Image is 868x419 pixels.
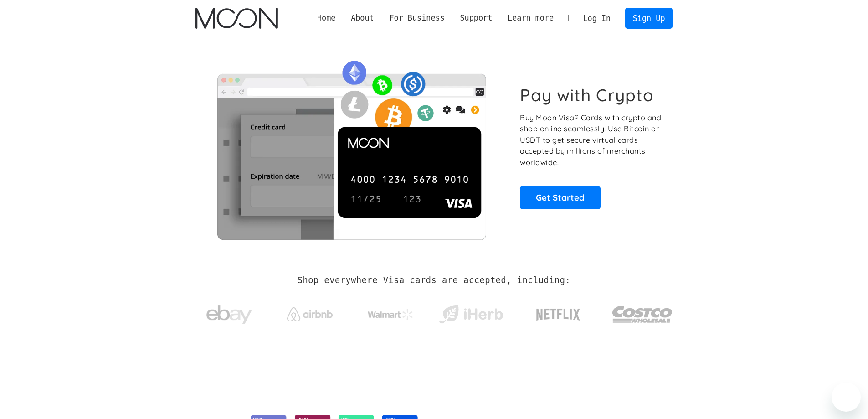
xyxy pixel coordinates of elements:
[351,12,374,24] div: About
[389,12,444,24] div: For Business
[195,54,508,239] img: Moon Cards let you spend your crypto anywhere Visa is accepted.
[575,8,618,28] a: Log In
[276,298,344,326] a: Airbnb
[460,12,492,24] div: Support
[437,303,505,326] img: iHerb
[382,12,452,24] div: For Business
[625,8,673,28] a: Sign Up
[437,294,505,331] a: iHerb
[195,8,278,29] img: Moon Logo
[368,309,413,320] img: Walmart
[343,12,381,24] div: About
[520,186,601,209] a: Get Started
[309,12,343,24] a: Home
[612,297,673,331] img: Costco
[195,8,278,29] a: home
[500,12,561,24] div: Learn more
[508,12,554,24] div: Learn more
[287,307,333,321] img: Airbnb
[206,300,252,329] img: ebay
[452,12,500,24] div: Support
[520,85,654,105] h1: Pay with Crypto
[612,288,673,336] a: Costco
[298,275,570,285] h2: Shop everywhere Visa cards are accepted, including:
[535,303,581,326] img: Netflix
[356,300,424,325] a: Walmart
[518,294,599,331] a: Netflix
[520,112,663,168] p: Buy Moon Visa® Cards with crypto and shop online seamlessly! Use Bitcoin or USDT to get secure vi...
[195,291,263,334] a: ebay
[832,383,861,412] iframe: Button to launch messaging window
